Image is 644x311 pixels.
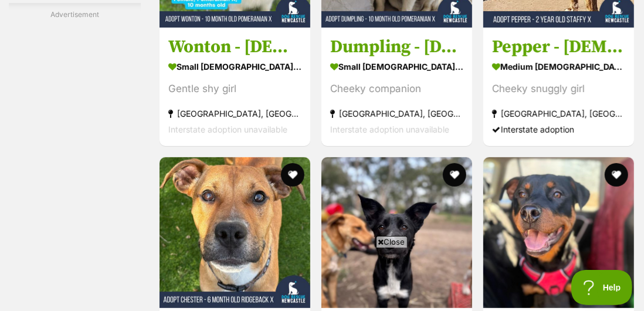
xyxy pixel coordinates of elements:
[492,81,625,97] div: Cheeky snuggly girl
[168,58,301,75] strong: small [DEMOGRAPHIC_DATA] Dog
[330,81,463,97] div: Cheeky companion
[160,157,310,308] img: Chester - 6 Month Old Ridgeback X - Rhodesian Ridgeback Dog
[492,121,625,137] div: Interstate adoption
[443,163,466,187] button: favourite
[168,81,301,97] div: Gentle shy girl
[281,163,304,187] button: favourite
[168,36,301,58] h3: Wonton - [DEMOGRAPHIC_DATA] Pomeranian X Spitz
[109,252,535,305] iframe: Advertisement
[168,124,287,134] span: Interstate adoption unavailable
[492,106,625,121] strong: [GEOGRAPHIC_DATA], [GEOGRAPHIC_DATA]
[168,106,301,121] strong: [GEOGRAPHIC_DATA], [GEOGRAPHIC_DATA]
[330,124,449,134] span: Interstate adoption unavailable
[483,157,634,308] img: Ari - Mixed breed Dog
[376,236,408,248] span: Close
[330,106,463,121] strong: [GEOGRAPHIC_DATA], [GEOGRAPHIC_DATA]
[492,36,625,58] h3: Pepper - [DEMOGRAPHIC_DATA] Staffy X
[330,36,463,58] h3: Dumpling - [DEMOGRAPHIC_DATA] Pomeranian X Spitz
[321,27,472,146] a: Dumpling - [DEMOGRAPHIC_DATA] Pomeranian X Spitz small [DEMOGRAPHIC_DATA] Dog Cheeky companion [G...
[492,58,625,75] strong: medium [DEMOGRAPHIC_DATA] Dog
[483,27,634,146] a: Pepper - [DEMOGRAPHIC_DATA] Staffy X medium [DEMOGRAPHIC_DATA] Dog Cheeky snuggly girl [GEOGRAPHI...
[605,163,628,187] button: favourite
[321,157,472,308] img: Sooti - Australian Kelpie Dog
[160,27,310,146] a: Wonton - [DEMOGRAPHIC_DATA] Pomeranian X Spitz small [DEMOGRAPHIC_DATA] Dog Gentle shy girl [GEOG...
[330,58,463,75] strong: small [DEMOGRAPHIC_DATA] Dog
[571,270,632,305] iframe: Help Scout Beacon - Open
